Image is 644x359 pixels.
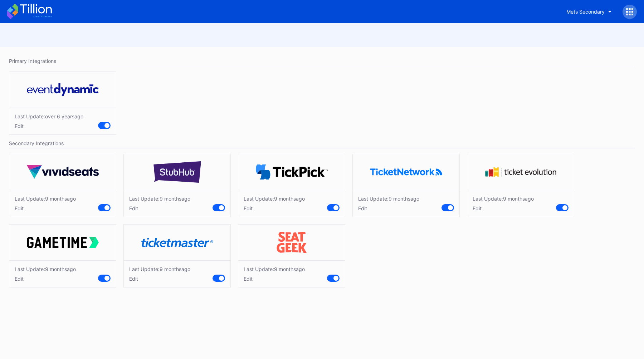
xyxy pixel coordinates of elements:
img: eventDynamic.svg [27,83,99,96]
img: ticketmaster.svg [141,238,213,247]
div: Last Update: 9 months ago [15,266,76,272]
div: Last Update: 9 months ago [129,196,190,202]
div: Edit [244,205,305,211]
div: Edit [15,205,76,211]
div: Last Update: 9 months ago [15,196,76,202]
div: Edit [129,276,190,282]
img: seatGeek.svg [256,232,328,253]
div: Last Update: over 6 years ago [15,113,83,119]
div: Edit [15,276,76,282]
div: Edit [358,205,419,211]
img: ticketNetwork.png [370,168,442,175]
div: Secondary Integrations [9,138,635,148]
div: Last Update: 9 months ago [244,196,305,202]
div: Edit [473,205,534,211]
div: Edit [15,123,83,129]
img: TickPick_logo.svg [256,164,328,180]
div: Primary Integrations [9,56,635,66]
img: tevo.svg [485,167,557,177]
div: Last Update: 9 months ago [358,196,419,202]
button: Mets Secondary [561,5,617,18]
div: Last Update: 9 months ago [129,266,190,272]
img: stubHub.svg [141,161,213,183]
div: Mets Secondary [566,9,605,15]
div: Edit [244,276,305,282]
img: gametime.svg [27,237,99,248]
img: vividSeats.svg [27,165,99,179]
div: Edit [129,205,190,211]
div: Last Update: 9 months ago [244,266,305,272]
div: Last Update: 9 months ago [473,196,534,202]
